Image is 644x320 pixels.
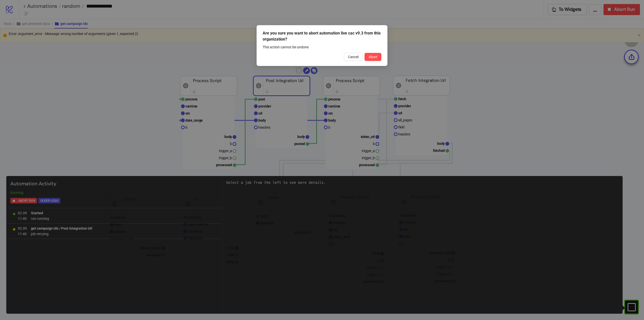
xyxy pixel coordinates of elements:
button: Cancel [344,53,363,61]
span: Abort [369,55,377,59]
div: This action cannot be undone [263,44,381,50]
button: Abort [365,53,381,61]
span: Cancel [348,55,358,59]
div: Are you sure you want to abort automation live cac v9.3 from this organization? [263,30,381,42]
